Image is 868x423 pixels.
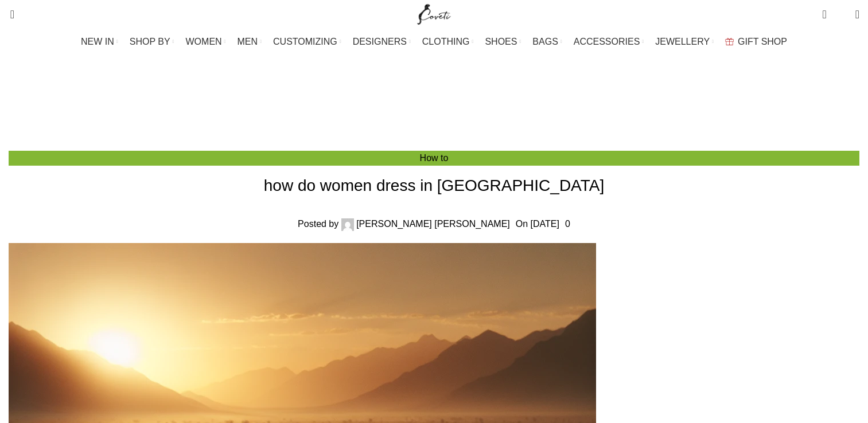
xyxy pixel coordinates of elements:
a: 0 [565,219,570,229]
span: DESIGNERS [353,36,407,47]
span: WOMEN [186,36,222,47]
span: GIFT SHOP [738,36,787,47]
a: [PERSON_NAME] [PERSON_NAME] [356,219,510,229]
h3: Blog [417,66,468,96]
a: Site logo [415,9,453,18]
div: My Wishlist [835,3,847,26]
a: How to [446,104,475,114]
a: SHOES [485,30,521,53]
a: BAGS [532,30,562,53]
a: CUSTOMIZING [273,30,341,53]
a: 0 [816,3,832,26]
span: NEW IN [81,36,114,47]
img: author-avatar [341,218,354,231]
span: CUSTOMIZING [273,36,337,47]
a: Home [410,104,435,114]
a: NEW IN [81,30,118,53]
h1: how do women dress in [GEOGRAPHIC_DATA] [9,174,859,197]
time: On [DATE] [516,219,559,229]
a: CLOTHING [422,30,474,53]
a: How to [420,153,449,163]
span: 0 [823,6,832,14]
a: Search [3,3,14,26]
span: SHOP BY [130,36,170,47]
a: JEWELLERY [655,30,714,53]
img: GiftBag [725,38,734,45]
a: DESIGNERS [353,30,411,53]
span: JEWELLERY [655,36,710,47]
div: Main navigation [3,30,865,53]
a: ACCESSORIES [574,30,644,53]
a: SHOP BY [130,30,174,53]
span: SHOES [485,36,517,47]
a: GIFT SHOP [725,30,787,53]
span: ACCESSORIES [574,36,640,47]
span: BAGS [532,36,558,47]
a: MEN [238,30,262,53]
span: 0 [838,11,846,20]
span: CLOTHING [422,36,470,47]
a: WOMEN [186,30,226,53]
span: MEN [238,36,258,47]
span: Posted by [298,219,338,229]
